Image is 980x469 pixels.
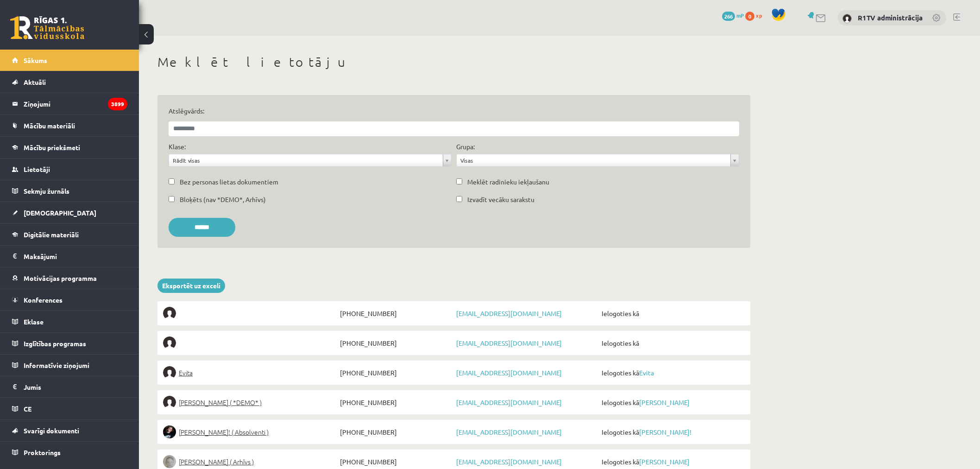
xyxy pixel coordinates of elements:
a: Ziņojumi3899 [12,93,127,114]
span: Jumis [24,383,41,391]
span: [PHONE_NUMBER] [338,425,454,438]
a: Rādīt visas [169,154,451,166]
a: [EMAIL_ADDRESS][DOMAIN_NAME] [456,309,562,317]
a: Mācību materiāli [12,115,127,136]
a: [EMAIL_ADDRESS][DOMAIN_NAME] [456,428,562,436]
span: [PHONE_NUMBER] [338,307,454,320]
span: Konferences [24,296,63,304]
label: Izvadīt vecāku sarakstu [467,195,534,204]
label: Klase: [169,142,186,152]
span: [PHONE_NUMBER] [338,336,454,349]
span: [PERSON_NAME] ( *DEMO* ) [179,396,262,409]
span: Lietotāji [24,165,50,173]
a: Evita [639,368,654,377]
a: Informatīvie ziņojumi [12,355,127,376]
span: [PERSON_NAME] ( Arhīvs ) [179,455,254,468]
legend: Ziņojumi [24,93,127,114]
span: Motivācijas programma [24,274,97,282]
span: Rādīt visas [173,154,439,166]
a: Evita [163,366,338,379]
img: Elīna Elizabete Ancveriņa [163,396,176,409]
a: Konferences [12,289,127,311]
span: Izglītības programas [24,339,86,348]
a: [EMAIL_ADDRESS][DOMAIN_NAME] [456,457,562,466]
a: Proktorings [12,442,127,463]
span: Informatīvie ziņojumi [24,361,89,369]
i: 3899 [108,98,127,110]
span: [PHONE_NUMBER] [338,396,454,409]
span: Mācību materiāli [24,121,75,130]
img: Lelde Braune [163,455,176,468]
span: Ielogoties kā [599,366,745,379]
a: Maksājumi [12,246,127,267]
a: Sekmju žurnāls [12,180,127,202]
span: Eklase [24,317,44,326]
label: Bloķēts (nav *DEMO*, Arhīvs) [180,195,266,204]
span: Aktuāli [24,78,46,86]
a: Sākums [12,50,127,71]
span: [PERSON_NAME]! ( Absolventi ) [179,425,269,438]
a: [EMAIL_ADDRESS][DOMAIN_NAME] [456,398,562,406]
a: Digitālie materiāli [12,224,127,245]
a: Izglītības programas [12,333,127,354]
a: 266 mP [722,12,744,19]
a: 0 xp [745,12,766,19]
span: Ielogoties kā [599,396,745,409]
a: Mācību priekšmeti [12,137,127,158]
legend: Maksājumi [24,246,127,267]
a: [PERSON_NAME] ( Arhīvs ) [163,455,338,468]
span: xp [756,12,762,19]
label: Atslēgvārds: [169,106,739,116]
a: Eklase [12,311,127,332]
a: R1TV administrācija [858,13,923,22]
span: [PHONE_NUMBER] [338,455,454,468]
a: [PERSON_NAME] ( *DEMO* ) [163,396,338,409]
span: 266 [722,12,735,21]
img: R1TV administrācija [842,14,852,23]
img: Evita [163,366,176,379]
a: [PERSON_NAME] [639,398,690,406]
a: [EMAIL_ADDRESS][DOMAIN_NAME] [456,339,562,347]
a: Rīgas 1. Tālmācības vidusskola [10,16,84,39]
span: [DEMOGRAPHIC_DATA] [24,209,96,217]
span: Evita [179,366,193,379]
a: Lietotāji [12,158,127,180]
label: Bez personas lietas dokumentiem [180,177,278,187]
span: CE [24,405,31,413]
h1: Meklēt lietotāju [157,54,750,70]
span: Sekmju žurnāls [24,187,69,195]
a: [PERSON_NAME]! [639,428,691,436]
a: [PERSON_NAME] [639,457,690,466]
span: Digitālie materiāli [24,230,79,239]
a: Visas [457,154,739,166]
span: Mācību priekšmeti [24,143,80,152]
span: Ielogoties kā [599,307,745,320]
span: mP [736,12,744,19]
a: CE [12,398,127,419]
a: Jumis [12,376,127,398]
span: Ielogoties kā [599,336,745,349]
span: Ielogoties kā [599,455,745,468]
a: [PERSON_NAME]! ( Absolventi ) [163,425,338,438]
span: 0 [745,12,754,21]
span: Proktorings [24,448,61,456]
a: Motivācijas programma [12,267,127,289]
label: Meklēt radinieku iekļaušanu [467,177,549,187]
a: [DEMOGRAPHIC_DATA] [12,202,127,223]
span: [PHONE_NUMBER] [338,366,454,379]
span: Visas [460,154,727,166]
span: Ielogoties kā [599,425,745,438]
a: Svarīgi dokumenti [12,420,127,441]
a: Aktuāli [12,71,127,93]
a: [EMAIL_ADDRESS][DOMAIN_NAME] [456,368,562,377]
a: Eksportēt uz exceli [157,279,225,293]
span: Sākums [24,56,47,64]
label: Grupa: [456,142,475,152]
span: Svarīgi dokumenti [24,426,79,435]
img: Sofija Anrio-Karlauska! [163,425,176,438]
